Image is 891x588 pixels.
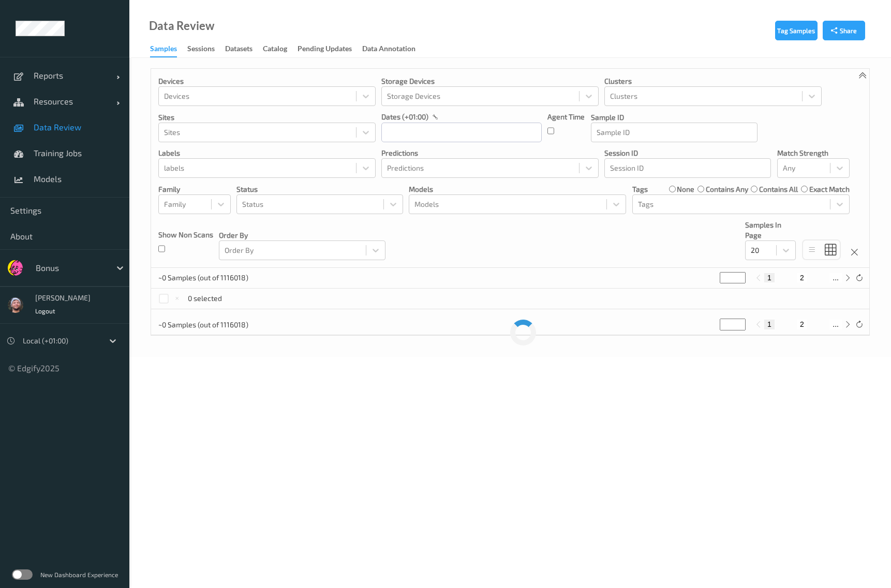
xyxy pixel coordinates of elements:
p: dates (+01:00) [381,112,428,122]
button: 2 [797,273,807,282]
button: 1 [764,273,775,282]
label: none [677,184,694,194]
button: Share [823,21,865,40]
div: Pending Updates [298,43,352,56]
p: Predictions [381,148,599,158]
div: Samples [150,43,177,57]
a: Sessions [187,42,225,56]
a: Datasets [225,42,263,56]
a: Pending Updates [298,42,362,56]
a: Catalog [263,42,298,56]
p: ~0 Samples (out of 1116018) [158,273,248,283]
a: Data Annotation [362,42,426,56]
p: Samples In Page [745,220,796,240]
p: Sites [158,112,376,123]
button: 1 [764,320,775,329]
button: 2 [797,320,807,329]
p: ~0 Samples (out of 1116018) [158,320,248,330]
div: Datasets [225,43,253,56]
div: Sessions [187,43,215,56]
div: Data Review [149,21,214,31]
p: Clusters [604,76,822,86]
p: Sample ID [591,112,758,123]
p: Session ID [604,148,771,158]
label: exact match [809,184,850,194]
p: Storage Devices [381,76,599,86]
div: Catalog [263,43,287,56]
button: Tag Samples [775,21,818,40]
button: ... [829,273,842,282]
p: Status [236,184,403,194]
p: Devices [158,76,376,86]
button: ... [829,320,842,329]
p: Family [158,184,231,194]
p: Tags [632,184,648,194]
p: Match Strength [777,148,850,158]
p: 0 selected [188,293,222,304]
p: Show Non Scans [158,230,213,240]
a: Samples [150,42,187,57]
div: Data Annotation [362,43,415,56]
p: labels [158,148,376,158]
label: contains any [706,184,748,194]
p: Agent Time [547,112,585,122]
label: contains all [759,184,798,194]
p: Order By [219,230,385,240]
p: Models [409,184,626,194]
